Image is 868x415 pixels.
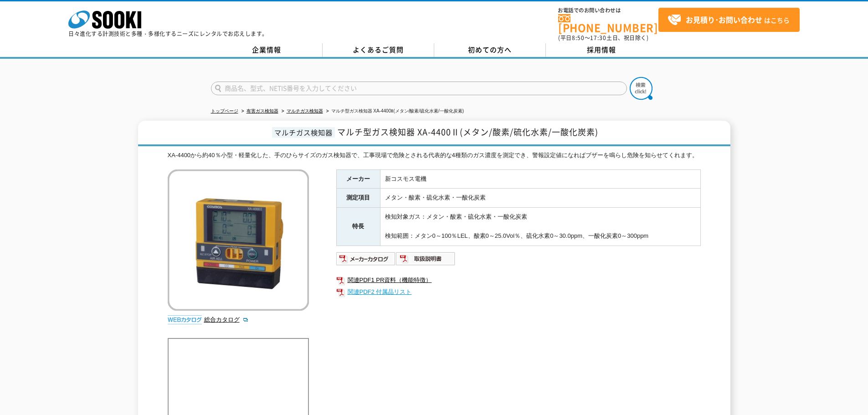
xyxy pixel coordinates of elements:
[323,43,434,57] a: よくあるご質問
[204,316,249,323] a: 総合カタログ
[211,108,238,113] a: トップページ
[668,13,790,27] span: はこちら
[558,8,658,13] span: お電話でのお問い合わせは
[380,208,700,246] td: 検知対象ガス：メタン・酸素・硫化水素・一酸化炭素 検知範囲：メタン0～100％LEL、酸素0～25.0Vol％、硫化水素0～30.0ppm、一酸化炭素0～300ppm
[324,107,464,116] li: マルチ型ガス検知器 XA-4400Ⅱ(メタン/酸素/硫化水素/一酸化炭素)
[434,43,546,57] a: 初めての方へ
[630,77,652,100] img: btn_search.png
[546,43,657,57] a: 採用情報
[336,169,380,189] th: メーカー
[468,45,512,55] span: 初めての方へ
[287,108,323,113] a: マルチガス検知器
[380,169,700,189] td: 新コスモス電機
[396,251,456,266] img: 取扱説明書
[68,31,268,36] p: 日々進化する計測技術と多種・多様化するニーズにレンタルでお応えします。
[558,14,658,33] a: [PHONE_NUMBER]
[168,169,309,311] img: マルチ型ガス検知器 XA-4400Ⅱ(メタン/酸素/硫化水素/一酸化炭素)
[272,127,335,138] span: マルチガス検知器
[572,34,585,42] span: 8:50
[686,14,762,25] strong: お見積り･お問い合わせ
[590,34,606,42] span: 17:30
[337,126,598,138] span: マルチ型ガス検知器 XA-4400Ⅱ(メタン/酸素/硫化水素/一酸化炭素)
[558,34,648,42] span: (平日 ～ 土日、祝日除く)
[658,8,800,32] a: お見積り･お問い合わせはこちら
[211,82,627,95] input: 商品名、型式、NETIS番号を入力してください
[168,315,202,324] img: webカタログ
[336,189,380,208] th: 測定項目
[336,286,701,298] a: 関連PDF2 付属品リスト
[336,274,701,286] a: 関連PDF1 PR資料（機能特徴）
[380,189,700,208] td: メタン・酸素・硫化水素・一酸化炭素
[396,257,456,264] a: 取扱説明書
[247,108,278,113] a: 有害ガス検知器
[211,43,323,57] a: 企業情報
[336,257,396,264] a: メーカーカタログ
[336,208,380,246] th: 特長
[336,251,396,266] img: メーカーカタログ
[168,151,701,160] div: XA-4400から約40％小型・軽量化した、手のひらサイズのガス検知器で、工事現場で危険とされる代表的な4種類のガス濃度を測定でき、警報設定値になればブザーを鳴らし危険を知らせてくれます。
